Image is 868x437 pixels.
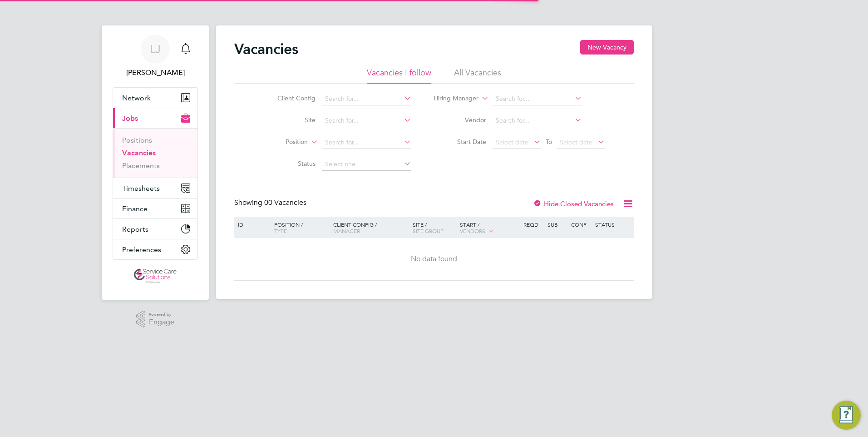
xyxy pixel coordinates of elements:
[593,217,632,232] div: Status
[322,114,411,127] input: Search for...
[322,158,411,171] input: Select one
[263,94,316,102] label: Client Config
[493,114,582,127] input: Search for...
[113,178,197,198] button: Timesheets
[134,269,177,283] img: servicecare-logo-retina.png
[496,138,528,146] span: Select date
[150,43,161,55] span: LJ
[521,217,545,232] div: Reqd
[122,204,148,213] span: Finance
[234,198,308,208] div: Showing
[113,239,197,259] button: Preferences
[493,93,582,105] input: Search for...
[413,227,444,234] span: Site Group
[113,219,197,239] button: Reports
[458,217,521,239] div: Start /
[533,199,614,208] label: Hide Closed Vacancies
[122,136,152,144] a: Positions
[236,217,267,232] div: ID
[263,159,316,168] label: Status
[149,311,174,318] span: Powered by
[322,93,411,105] input: Search for...
[122,225,148,233] span: Reports
[122,184,160,193] span: Timesheets
[122,149,156,157] a: Vacancies
[543,136,555,148] span: To
[113,67,198,78] span: Lucy Jolley
[136,311,175,328] a: Powered byEngage
[331,217,410,238] div: Client Config /
[122,245,161,254] span: Preferences
[113,269,198,283] a: Go to home page
[234,40,298,58] h2: Vacancies
[264,198,306,207] span: 00 Vacancies
[460,227,485,234] span: Vendors
[832,401,861,430] button: Engage Resource Center
[263,116,316,124] label: Site
[113,128,197,178] div: Jobs
[410,217,458,238] div: Site /
[149,318,174,326] span: Engage
[122,114,138,123] span: Jobs
[434,116,486,124] label: Vendor
[113,88,197,108] button: Network
[367,67,431,84] li: Vacancies I follow
[113,108,197,128] button: Jobs
[267,217,331,238] div: Position /
[454,67,501,84] li: All Vacancies
[122,161,160,170] a: Placements
[426,94,478,103] label: Hiring Manager
[113,35,198,78] a: LJ[PERSON_NAME]
[113,199,197,218] button: Finance
[560,138,592,146] span: Select date
[274,227,287,234] span: Type
[333,227,360,234] span: Manager
[236,254,632,264] div: No data found
[256,138,308,147] label: Position
[580,40,634,55] button: New Vacancy
[434,138,486,146] label: Start Date
[569,217,592,232] div: Conf
[102,25,209,300] nav: Main navigation
[545,217,569,232] div: Sub
[322,136,411,149] input: Search for...
[122,94,151,102] span: Network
